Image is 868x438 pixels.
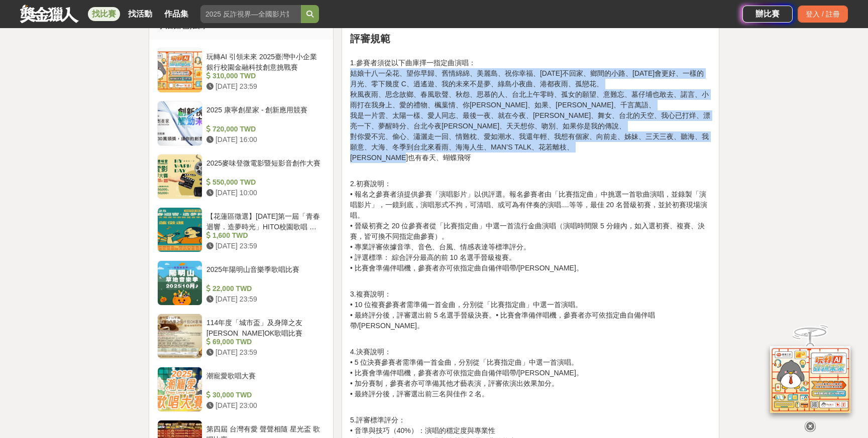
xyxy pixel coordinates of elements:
[88,7,120,21] a: 找比賽
[157,48,325,93] a: 玩轉AI 引領未來 2025臺灣中小企業銀行校園金融科技創意挑戰賽 310,000 TWD [DATE] 23:59
[157,154,325,199] a: 2025麥味登微電影暨短影音創作大賽 550,000 TWD [DATE] 10:00
[206,71,321,81] div: 310,000 TWD
[206,241,321,251] div: [DATE] 23:59
[206,230,321,241] div: 1,600 TWD
[157,207,325,252] a: 【花蓮區徵選】[DATE]第一屆「青春迴響．造夢時光」HITO校園歌唱 全國大專青年歌唱暨音樂創作徵選 1,600 TWD [DATE] 23:59
[206,177,321,188] div: 550,000 TWD
[160,7,192,21] a: 作品集
[798,6,848,23] div: 登入 / 註冊
[350,47,711,174] p: 1.參賽者須從以下曲庫擇一指定曲演唱： 姑娘十八一朵花、望你早歸、舊情綿綿、美麗島、祝你幸福、[DATE]不回家、鄉間的小路、[DATE]會更好、一樣的月光、零下幾度 C、逍遙遊、我的未來不是夢...
[350,33,390,44] strong: 評審規範
[206,52,321,71] div: 玩轉AI 引領未來 2025臺灣中小企業銀行校園金融科技創意挑戰賽
[206,294,321,305] div: [DATE] 23:59
[157,101,325,146] a: 2025 康寧創星家 - 創新應用競賽 720,000 TWD [DATE] 16:00
[350,179,711,284] p: 2.初賽說明： • 報名之參賽者須提供參賽「演唱影片」以供評選。報名參賽者由「比賽指定曲」中挑選一首歌曲演唱，並錄製「演唱影片」，一鏡到底，演唱形式不拘，可清唱、或可為有伴奏的演唱....等等，...
[206,124,321,134] div: 720,000 TWD
[206,188,321,198] div: [DATE] 10:00
[206,134,321,145] div: [DATE] 16:00
[124,7,156,21] a: 找活動
[742,6,793,23] a: 辦比賽
[206,211,321,230] div: 【花蓮區徵選】[DATE]第一屆「青春迴響．造夢時光」HITO校園歌唱 全國大專青年歌唱暨音樂創作徵選
[350,289,711,342] p: 3.複賽說明： • 10 位複賽參賽者需準備一首金曲，分別從「比賽指定曲」中選一首演唱。 • 最終評分後，評審選出前 5 名選手晉級決賽。• 比賽會準備伴唱機，參賽者亦可依指定曲自備伴唱帶/[P...
[206,400,321,411] div: [DATE] 23:00
[350,347,711,410] p: 4.決賽說明： • 5 位決賽參賽者需準備一首金曲，分別從「比賽指定曲」中選一首演唱。 • 比賽會準備伴唱機，參賽者亦可依指定曲自備伴唱帶/[PERSON_NAME]。 • 加分賽制，參賽者亦可...
[206,105,321,124] div: 2025 康寧創星家 - 創新應用競賽
[206,390,321,400] div: 30,000 TWD
[206,371,321,390] div: 潮寵愛歌唱大賽
[157,367,325,412] a: 潮寵愛歌唱大賽 30,000 TWD [DATE] 23:00
[157,314,325,359] a: 114年度「城市盃」及身障之友[PERSON_NAME]OK歌唱比賽 69,000 TWD [DATE] 23:59
[770,346,850,413] img: d2146d9a-e6f6-4337-9592-8cefde37ba6b.png
[206,158,321,177] div: 2025麥味登微電影暨短影音創作大賽
[157,260,325,306] a: 2025年陽明山音樂季歌唱比賽 22,000 TWD [DATE] 23:59
[206,264,321,283] div: 2025年陽明山音樂季歌唱比賽
[206,283,321,294] div: 22,000 TWD
[206,337,321,347] div: 69,000 TWD
[206,81,321,92] div: [DATE] 23:59
[206,318,321,337] div: 114年度「城市盃」及身障之友[PERSON_NAME]OK歌唱比賽
[206,347,321,358] div: [DATE] 23:59
[200,5,301,23] input: 2025 反詐視界—全國影片競賽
